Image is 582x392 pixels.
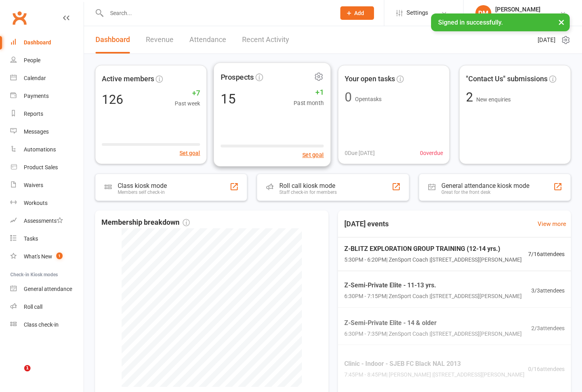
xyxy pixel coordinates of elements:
[441,182,529,189] div: General attendance kiosk mode
[344,370,525,379] span: 7:45PM - 8:45PM | [PERSON_NAME] | [STREET_ADDRESS][PERSON_NAME]
[528,364,565,373] span: 0 / 16 attendees
[10,141,84,159] a: Automations
[294,86,324,98] span: +1
[24,93,49,99] div: Payments
[10,212,84,230] a: Assessments
[441,189,529,195] div: Great for the front desk
[101,217,190,228] span: Membership breakdown
[531,323,565,332] span: 2 / 3 attendees
[24,321,59,328] div: Class check-in
[179,149,200,157] button: Set goal
[344,359,525,369] span: Clinic - Indoor - SJEB FC Black NAL 2013
[10,52,84,69] a: People
[10,87,84,105] a: Payments
[102,73,154,85] span: Active members
[24,164,58,170] div: Product Sales
[10,34,84,52] a: Dashboard
[8,365,27,384] iframe: Intercom live chat
[466,73,548,85] span: "Contact Us" submissions
[10,69,84,87] a: Calendar
[10,159,84,176] a: Product Sales
[102,93,123,106] div: 126
[344,329,522,338] span: 6:30PM - 7:35PM | ZenSport Coach | [STREET_ADDRESS][PERSON_NAME]
[10,298,84,316] a: Roll call
[10,280,84,298] a: General attendance kiosk mode
[118,189,167,195] div: Members self check-in
[56,252,63,259] span: 1
[24,128,49,135] div: Messages
[345,91,352,103] div: 0
[475,5,491,21] div: DM
[24,111,43,117] div: Reports
[344,244,522,254] span: Z-BLITZ EXPLORATION GROUP TRAINING (12-14 yrs.)
[24,235,38,242] div: Tasks
[345,149,375,157] span: 0 Due [DATE]
[118,182,167,189] div: Class kiosk mode
[340,6,374,20] button: Add
[294,98,324,108] span: Past month
[10,105,84,123] a: Reports
[476,96,511,103] span: New enquiries
[242,26,289,54] a: Recent Activity
[221,71,254,83] span: Prospects
[146,26,174,54] a: Revenue
[302,150,324,160] button: Set goal
[24,286,72,292] div: General attendance
[10,8,29,28] a: Clubworx
[189,26,226,54] a: Attendance
[10,176,84,194] a: Waivers
[221,92,236,105] div: 15
[24,365,31,371] span: 1
[344,255,522,264] span: 5:30PM - 6:20PM | ZenSport Coach | [STREET_ADDRESS][PERSON_NAME]
[355,96,382,102] span: Open tasks
[354,10,364,16] span: Add
[175,88,200,99] span: +7
[24,75,46,81] div: Calendar
[104,8,330,19] input: Search...
[24,218,63,224] div: Assessments
[24,200,48,206] div: Workouts
[344,280,522,291] span: Z-Semi-Private Elite - 11-13 yrs.
[10,123,84,141] a: Messages
[24,253,52,260] div: What's New
[528,250,565,258] span: 7 / 16 attendees
[24,57,40,63] div: People
[406,4,428,22] span: Settings
[24,39,51,46] div: Dashboard
[175,99,200,108] span: Past week
[10,230,84,248] a: Tasks
[538,35,555,45] span: [DATE]
[531,286,565,295] span: 3 / 3 attendees
[438,19,503,26] span: Signed in successfully.
[344,317,522,328] span: Z-Semi-Private Elite - 14 & older
[538,219,566,229] a: View more
[10,194,84,212] a: Workouts
[24,146,56,153] div: Automations
[420,149,443,157] span: 0 overdue
[466,90,476,105] span: 2
[24,182,43,188] div: Waivers
[95,26,130,54] a: Dashboard
[279,189,337,195] div: Staff check-in for members
[338,217,395,231] h3: [DATE] events
[24,304,42,310] div: Roll call
[345,73,395,85] span: Your open tasks
[495,6,540,13] div: [PERSON_NAME]
[495,13,540,20] div: ZenSport
[10,316,84,334] a: Class kiosk mode
[344,292,522,301] span: 6:30PM - 7:15PM | ZenSport Coach | [STREET_ADDRESS][PERSON_NAME]
[554,13,569,31] button: ×
[10,248,84,266] a: What's New1
[279,182,337,189] div: Roll call kiosk mode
